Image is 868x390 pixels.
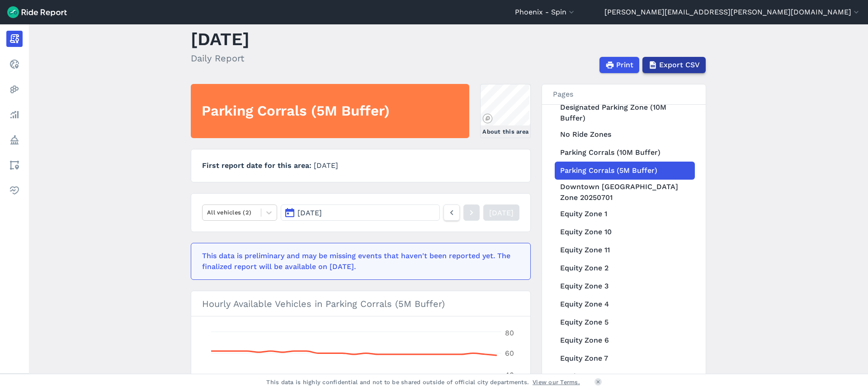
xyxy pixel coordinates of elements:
[6,182,23,199] a: Health
[505,329,514,337] tspan: 80
[542,84,706,105] h3: Pages
[555,100,695,125] a: Designated Parking Zone (10M Buffer)
[555,313,695,331] a: Equity Zone 5
[202,251,514,272] div: This data is preliminary and may be missing events that haven't been reported yet. The finalized ...
[191,51,250,65] h2: Daily Report
[482,113,493,124] a: Mapbox logo
[555,349,695,367] a: Equity Zone 7
[6,107,23,123] a: Analyze
[533,378,580,386] a: View our Terms.
[555,331,695,349] a: Equity Zone 6
[515,7,576,18] button: Phoenix - Spin
[6,81,23,97] a: Heatmaps
[314,161,338,170] span: [DATE]
[555,367,695,385] a: Equity Zone 8
[297,209,322,217] span: [DATE]
[480,84,531,138] a: About this area
[659,60,700,70] span: Export CSV
[555,162,695,180] a: Parking Corrals (5M Buffer)
[505,349,514,357] tspan: 60
[555,125,695,144] a: No Ride Zones
[6,132,23,148] a: Policy
[202,101,389,121] h2: Parking Corrals (5M Buffer)
[6,157,23,173] a: Areas
[555,241,695,259] a: Equity Zone 11
[6,31,23,47] a: Report
[555,259,695,277] a: Equity Zone 2
[604,7,861,18] button: [PERSON_NAME][EMAIL_ADDRESS][PERSON_NAME][DOMAIN_NAME]
[555,144,695,162] a: Parking Corrals (10M Buffer)
[555,295,695,313] a: Equity Zone 4
[642,57,706,73] button: Export CSV
[482,127,528,136] div: About this area
[599,57,639,73] button: Print
[202,161,314,170] span: First report date for this area
[191,291,530,316] h3: Hourly Available Vehicles in Parking Corrals (5M Buffer)
[505,371,514,379] tspan: 40
[281,204,440,221] button: [DATE]
[555,223,695,241] a: Equity Zone 10
[555,277,695,295] a: Equity Zone 3
[555,180,695,205] a: Downtown [GEOGRAPHIC_DATA] Zone 20250701
[616,60,633,70] span: Print
[483,204,519,221] a: [DATE]
[191,27,250,51] h1: [DATE]
[7,6,67,18] img: Ride Report
[6,56,23,72] a: Realtime
[555,205,695,223] a: Equity Zone 1
[481,84,529,125] canvas: Map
